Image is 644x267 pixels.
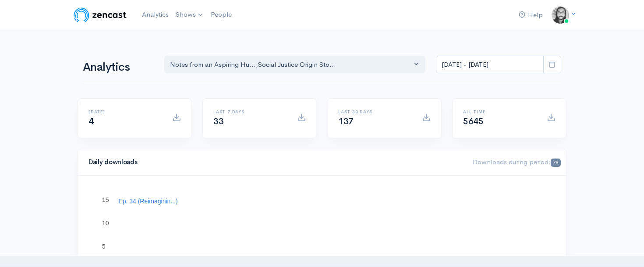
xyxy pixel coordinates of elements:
[164,56,425,74] button: Notes from an Aspiring Hu..., Social Justice Origin Sto...
[102,243,106,250] text: 5
[88,116,94,127] span: 4
[338,116,354,127] span: 137
[436,56,544,74] input: analytics date range selector
[138,5,172,24] a: Analytics
[552,6,569,24] img: ...
[463,116,483,127] span: 5645
[551,159,561,167] span: 78
[118,198,177,205] text: Ep. 34 (Reimaginin...)
[463,109,536,114] h6: All time
[72,6,128,24] img: ZenCast Logo
[102,220,109,227] text: 10
[88,109,162,114] h6: [DATE]
[515,6,546,25] a: Help
[213,109,287,114] h6: Last 7 days
[172,5,207,25] a: Shows
[83,61,154,74] h1: Analytics
[207,5,235,24] a: People
[170,60,412,70] div: Notes from an Aspiring Hu... , Social Justice Origin Sto...
[338,109,411,114] h6: Last 30 days
[213,116,223,127] span: 33
[102,196,109,203] text: 15
[88,159,462,166] h4: Daily downloads
[473,158,561,166] span: Downloads during period:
